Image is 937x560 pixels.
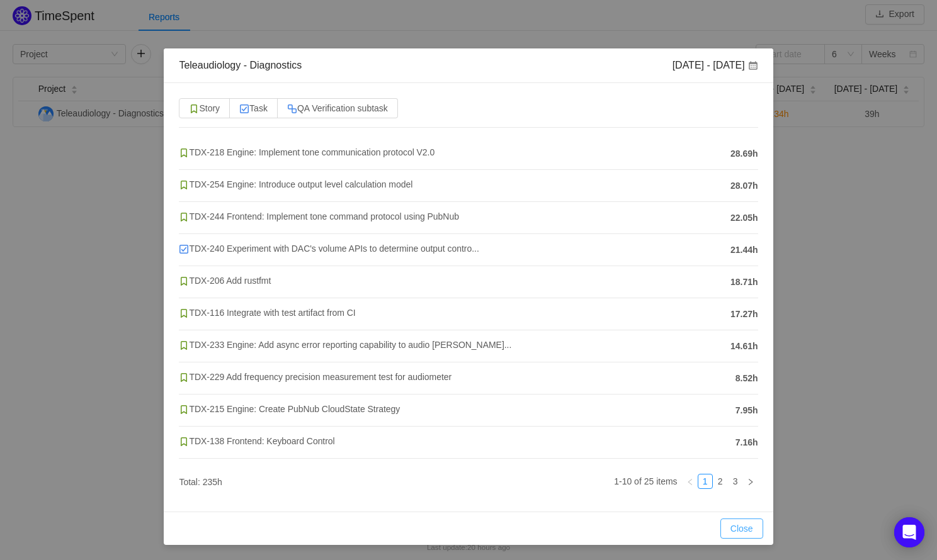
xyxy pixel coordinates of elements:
span: 28.69h [730,147,758,160]
span: TDX-206 Add rustfmt [179,276,271,286]
li: Next Page [743,474,758,489]
img: 10315 [179,437,189,447]
span: 28.07h [730,179,758,193]
span: Task [239,103,268,113]
a: 2 [713,474,727,488]
li: 2 [713,474,728,489]
div: [DATE] - [DATE] [673,59,758,72]
img: 10318 [239,104,249,114]
a: 3 [729,474,742,488]
span: Total: 235h [179,477,222,487]
button: Close [720,518,763,539]
li: 1-10 of 25 items [614,474,677,489]
img: 10315 [179,405,189,415]
img: 10318 [179,244,189,254]
span: 14.61h [730,340,758,353]
div: Open Intercom Messenger [894,517,924,547]
span: 18.71h [730,276,758,289]
img: 10315 [179,372,189,383]
img: 10315 [179,212,189,222]
img: 10315 [189,104,199,114]
span: TDX-138 Frontend: Keyboard Control [179,436,334,446]
span: TDX-116 Integrate with test artifact from CI [179,308,355,318]
li: 3 [728,474,743,489]
img: 10316 [287,104,297,114]
span: 7.95h [735,404,758,417]
span: TDX-244 Frontend: Implement tone command protocol using PubNub [179,211,459,221]
span: TDX-215 Engine: Create PubNub CloudState Strategy [179,404,400,414]
img: 10315 [179,308,189,318]
img: 10315 [179,340,189,350]
li: 1 [698,474,713,489]
span: 22.05h [730,211,758,225]
span: TDX-254 Engine: Introduce output level calculation model [179,179,412,189]
i: icon: right [747,478,754,486]
span: 8.52h [735,372,758,385]
span: TDX-240 Experiment with DAC's volume APIs to determine output contro... [179,244,479,254]
i: icon: left [686,478,694,486]
span: QA Verification subtask [287,103,388,113]
span: 21.44h [730,244,758,257]
span: TDX-233 Engine: Add async error reporting capability to audio [PERSON_NAME]... [179,340,511,350]
img: 10315 [179,148,189,158]
span: Story [189,103,220,113]
div: Teleaudiology - Diagnostics [179,59,302,72]
span: TDX-229 Add frequency precision measurement test for audiometer [179,372,451,382]
img: 10315 [179,276,189,286]
li: Previous Page [683,474,698,489]
a: 1 [698,474,712,488]
span: TDX-218 Engine: Implement tone communication protocol V2.0 [179,147,434,157]
img: 10315 [179,180,189,190]
span: 17.27h [730,308,758,321]
span: 7.16h [735,436,758,449]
